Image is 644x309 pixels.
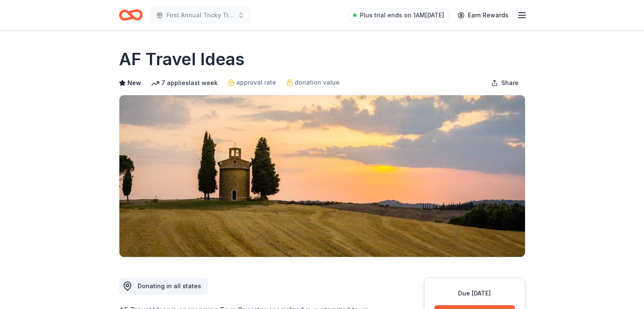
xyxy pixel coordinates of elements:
[151,78,218,88] div: 7 applies last week
[236,77,276,88] span: approval rate
[295,77,340,88] span: donation value
[348,8,449,22] a: Plus trial ends on 1AM[DATE]
[501,78,519,88] span: Share
[119,47,245,71] h1: AF Travel Ideas
[286,77,340,88] a: donation value
[127,78,141,88] span: New
[228,77,276,88] a: approval rate
[119,95,525,257] img: Image for AF Travel Ideas
[453,8,514,23] a: Earn Rewards
[119,5,143,25] a: Home
[484,74,525,91] button: Share
[149,7,251,24] button: First Annual Tricky Tray
[166,10,234,20] span: First Annual Tricky Tray
[138,282,201,290] span: Donating in all states
[360,10,444,20] span: Plus trial ends on 1AM[DATE]
[434,288,515,298] div: Due [DATE]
